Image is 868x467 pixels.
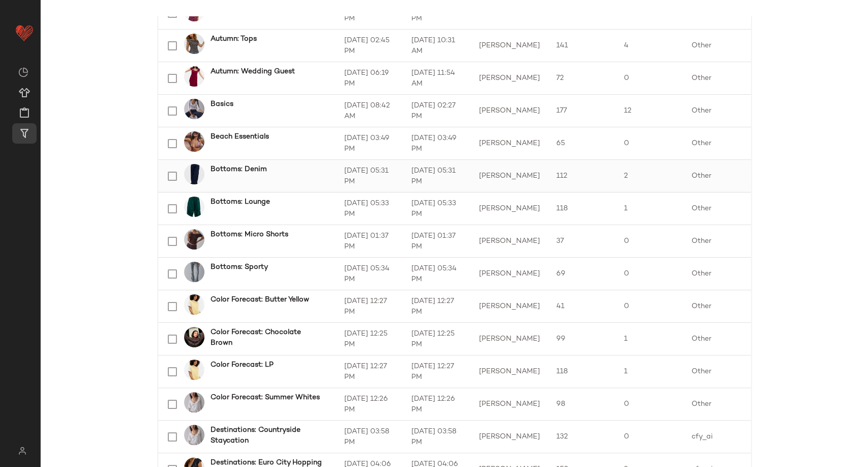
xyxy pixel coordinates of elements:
b: Color Forecast: Summer Whites [211,392,320,403]
td: [PERSON_NAME] [471,355,548,388]
td: Other [683,258,751,290]
td: [DATE] 03:49 PM [336,127,404,160]
td: [DATE] 08:42 AM [336,95,404,127]
td: [DATE] 12:26 PM [336,388,404,421]
td: Other [683,160,751,193]
img: svg%3e [18,67,28,77]
td: [DATE] 03:58 PM [403,421,471,453]
td: Other [683,30,751,62]
td: 112 [548,160,616,193]
td: Other [683,95,751,127]
td: [PERSON_NAME] [471,127,548,160]
td: [DATE] 05:31 PM [336,160,404,193]
td: Other [683,225,751,258]
td: 12 [616,95,683,127]
td: Other [683,193,751,225]
img: 0142265640187_004_a2 [184,262,204,282]
td: 69 [548,258,616,290]
img: 0130957990085_060_a2 [184,66,204,87]
td: [DATE] 02:27 PM [403,95,471,127]
td: [PERSON_NAME] [471,388,548,421]
img: 0114946350082_072_a2 [184,360,204,380]
td: [DATE] 01:37 PM [403,225,471,258]
td: 2 [616,160,683,193]
img: 0111613180012_011_a2 [184,392,204,413]
td: 132 [548,421,616,453]
b: Bottoms: Lounge [211,197,270,207]
b: Bottoms: Denim [211,164,267,175]
td: [PERSON_NAME] [471,290,548,323]
img: svg%3e [12,447,32,455]
b: Autumn: Wedding Guest [211,66,295,77]
td: 141 [548,30,616,62]
b: Autumn: Tops [211,34,257,44]
img: 0125346380047_021_a2 [184,229,204,250]
img: heart_red.DM2ytmEG.svg [14,22,35,43]
td: [DATE] 01:37 PM [336,225,404,258]
td: 118 [548,193,616,225]
td: cfy_ai [683,421,751,453]
td: [PERSON_NAME] [471,258,548,290]
img: 0114946350082_072_a2 [184,294,204,315]
td: [DATE] 05:34 PM [403,258,471,290]
td: [PERSON_NAME] [471,62,548,95]
td: 0 [616,388,683,421]
td: [DATE] 05:31 PM [403,160,471,193]
img: 0152972620001_020_m [184,131,204,152]
b: Bottoms: Sporty [211,262,268,272]
img: 0114946350056_020_m [184,327,204,347]
td: [DATE] 12:27 PM [336,355,404,388]
td: 118 [548,355,616,388]
img: 0123347820176_036_a2 [184,197,204,217]
td: [PERSON_NAME] [471,323,548,355]
td: [DATE] 11:54 AM [403,62,471,95]
img: 0111613180012_011_a2 [184,425,204,445]
td: [DATE] 02:45 PM [336,30,404,62]
td: [DATE] 03:58 PM [336,421,404,453]
img: 0112641640098_020_a2 [184,34,204,54]
td: Other [683,323,751,355]
td: 0 [616,258,683,290]
b: Bottoms: Micro Shorts [211,229,288,240]
td: 0 [616,225,683,258]
td: [DATE] 12:27 PM [403,290,471,323]
td: 4 [616,30,683,62]
td: 98 [548,388,616,421]
td: 1 [616,355,683,388]
td: 41 [548,290,616,323]
td: [DATE] 05:33 PM [403,193,471,225]
td: 0 [616,290,683,323]
td: [PERSON_NAME] [471,160,548,193]
td: [PERSON_NAME] [471,193,548,225]
img: 0112568950129_010_a2 [184,99,204,119]
td: 0 [616,421,683,453]
td: Other [683,388,751,421]
td: 177 [548,95,616,127]
td: Other [683,62,751,95]
b: Color Forecast: LP [211,360,274,370]
td: Other [683,290,751,323]
b: Basics [211,99,233,109]
td: 72 [548,62,616,95]
b: Color Forecast: Chocolate Brown [211,327,324,348]
b: Color Forecast: Butter Yellow [211,294,309,305]
td: [DATE] 10:31 AM [403,30,471,62]
td: [DATE] 03:49 PM [403,127,471,160]
td: 99 [548,323,616,355]
td: [PERSON_NAME] [471,421,548,453]
td: [DATE] 12:25 PM [336,323,404,355]
td: [DATE] 05:33 PM [336,193,404,225]
td: [DATE] 12:27 PM [403,355,471,388]
td: [DATE] 12:25 PM [403,323,471,355]
td: 1 [616,323,683,355]
b: Destinations: Countryside Staycation [211,425,324,446]
td: [PERSON_NAME] [471,95,548,127]
td: [DATE] 12:26 PM [403,388,471,421]
td: [DATE] 05:34 PM [336,258,404,290]
td: [DATE] 06:19 PM [336,62,404,95]
img: 0122593371737_094_a2 [184,164,204,184]
td: [DATE] 12:27 PM [336,290,404,323]
td: Other [683,127,751,160]
td: 1 [616,193,683,225]
td: 65 [548,127,616,160]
